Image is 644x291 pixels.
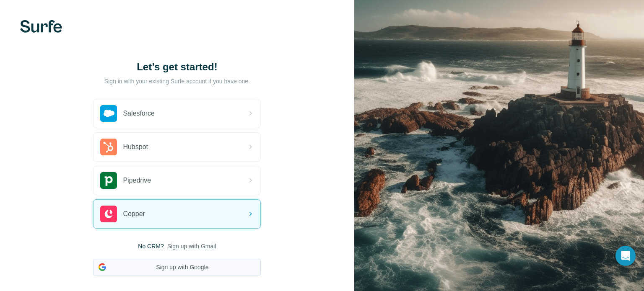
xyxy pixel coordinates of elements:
span: Pipedrive [123,175,151,185]
img: salesforce's logo [100,105,117,122]
h1: Let’s get started! [93,60,261,74]
span: Salesforce [123,108,155,118]
img: hubspot's logo [100,139,117,155]
img: copper's logo [100,206,117,222]
span: No CRM? [138,242,164,250]
div: Open Intercom Messenger [615,246,636,266]
span: Hubspot [123,142,148,152]
img: pipedrive's logo [100,172,117,189]
button: Sign up with Gmail [167,242,216,250]
span: Copper [123,209,145,219]
img: Surfe's logo [20,20,62,33]
p: Sign in with your existing Surfe account if you have one. [104,77,250,85]
button: Sign up with Google [93,259,261,276]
